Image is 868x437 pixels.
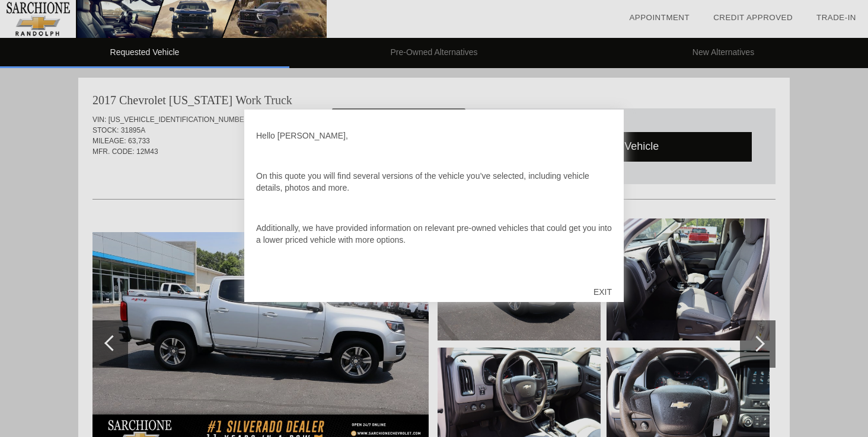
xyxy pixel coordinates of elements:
[629,13,690,22] a: Appointment
[816,13,856,22] a: Trade-In
[256,274,612,298] p: Once you’ve browsed the details in this quote, don’t forget to click on or to take the next step.
[256,222,612,246] p: Additionally, we have provided information on relevant pre-owned vehicles that could get you into...
[256,170,612,194] p: On this quote you will find several versions of the vehicle you’ve selected, including vehicle de...
[713,13,793,22] a: Credit Approved
[256,130,612,142] p: Hello [PERSON_NAME],
[582,274,624,310] div: EXIT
